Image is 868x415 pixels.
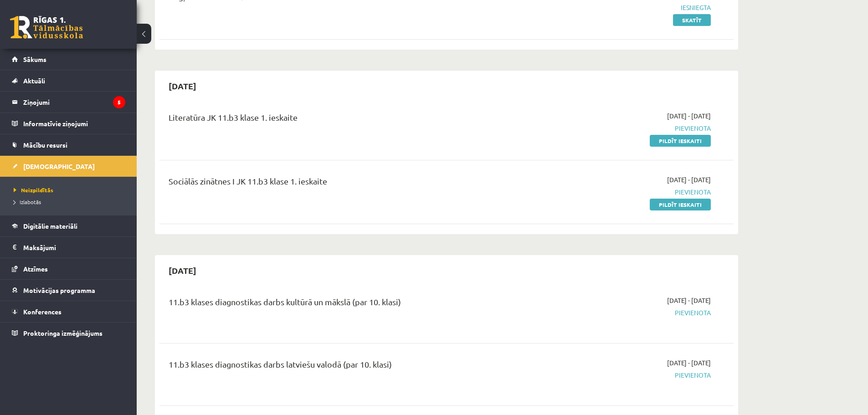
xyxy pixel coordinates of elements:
[650,135,711,147] a: Pildīt ieskaiti
[23,286,95,294] span: Motivācijas programma
[650,199,711,210] a: Pildīt ieskaiti
[23,113,125,134] legend: Informatīvie ziņojumi
[169,358,525,375] div: 11.b3 klases diagnostikas darbs latviešu valodā (par 10. klasi)
[667,358,711,368] span: [DATE] - [DATE]
[539,3,711,12] span: Iesniegta
[12,113,125,134] a: Informatīvie ziņojumi
[12,301,125,322] a: Konferences
[12,92,125,113] a: Ziņojumi5
[23,55,46,63] span: Sākums
[667,175,711,184] span: [DATE] - [DATE]
[159,260,205,281] h2: [DATE]
[12,258,125,279] a: Atzīmes
[169,111,525,128] div: Literatūra JK 11.b3 klase 1. ieskaite
[23,77,45,85] span: Aktuāli
[23,141,67,149] span: Mācību resursi
[539,187,711,197] span: Pievienota
[12,323,125,343] a: Proktoringa izmēģinājums
[23,307,62,316] span: Konferences
[12,49,125,70] a: Sākums
[23,162,95,170] span: [DEMOGRAPHIC_DATA]
[12,156,125,177] a: [DEMOGRAPHIC_DATA]
[12,70,125,91] a: Aktuāli
[14,186,53,194] span: Neizpildītās
[673,14,711,26] a: Skatīt
[14,198,128,206] a: Izlabotās
[539,123,711,133] span: Pievienota
[113,96,125,108] i: 5
[539,370,711,380] span: Pievienota
[12,280,125,301] a: Motivācijas programma
[12,215,125,236] a: Digitālie materiāli
[23,265,48,273] span: Atzīmes
[12,134,125,155] a: Mācību resursi
[23,92,125,113] legend: Ziņojumi
[169,296,525,313] div: 11.b3 klases diagnostikas darbs kultūrā un mākslā (par 10. klasi)
[12,237,125,258] a: Maksājumi
[23,222,77,230] span: Digitālie materiāli
[23,237,125,258] legend: Maksājumi
[14,186,128,194] a: Neizpildītās
[14,198,41,205] span: Izlabotās
[10,16,83,39] a: Rīgas 1. Tālmācības vidusskola
[23,329,103,337] span: Proktoringa izmēģinājums
[159,75,205,97] h2: [DATE]
[169,175,525,192] div: Sociālās zinātnes I JK 11.b3 klase 1. ieskaite
[667,296,711,305] span: [DATE] - [DATE]
[667,111,711,121] span: [DATE] - [DATE]
[539,308,711,318] span: Pievienota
